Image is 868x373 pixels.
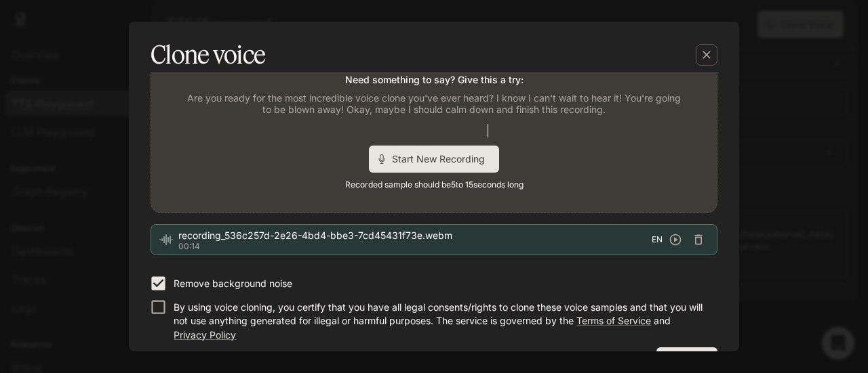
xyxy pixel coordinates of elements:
[151,38,265,72] h5: Clone voice
[369,146,499,173] div: Start New Recording
[345,73,524,87] p: Need something to say? Give this a try:
[178,242,652,250] p: 00:14
[345,178,524,192] span: Recorded sample should be 5 to 15 seconds long
[178,229,652,242] span: recording_536c257d-2e26-4bd4-bbe3-7cd45431f73e.webm
[184,92,684,116] p: Are you ready for the most incredible voice clone you've ever heard? I know I can't wait to hear ...
[174,301,707,341] p: By using voice cloning, you certify that you have all legal consents/rights to clone these voice ...
[174,277,292,290] p: Remove background noise
[174,329,236,341] a: Privacy Policy
[576,315,651,326] a: Terms of Service
[652,233,663,246] span: EN
[392,152,494,166] span: Start New Recording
